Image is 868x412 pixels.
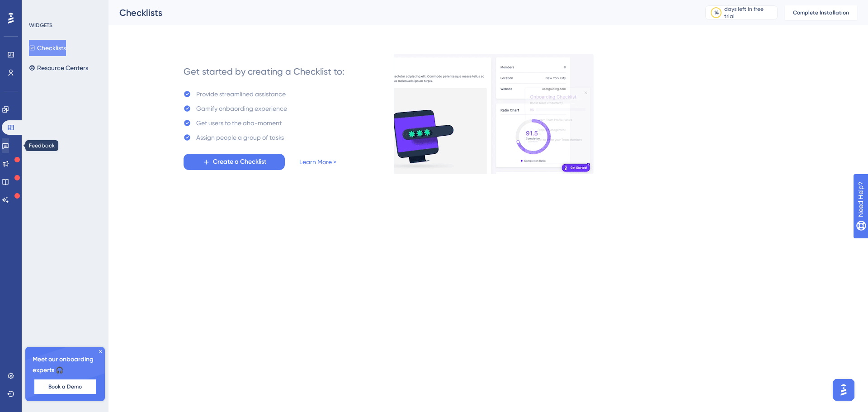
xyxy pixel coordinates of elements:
div: WIDGETS [29,22,52,29]
span: Book a Demo [48,383,82,390]
img: e28e67207451d1beac2d0b01ddd05b56.gif [394,54,594,174]
button: Book a Demo [34,379,96,394]
div: Get started by creating a Checklist to: [184,65,344,78]
div: Gamify onbaording experience [196,103,287,114]
span: Create a Checklist [213,156,266,167]
button: Create a Checklist [184,154,285,170]
div: days left in free trial [724,5,774,20]
div: Checklists [119,6,683,19]
button: Checklists [29,40,66,56]
a: Learn More > [299,156,336,167]
div: 14 [714,9,719,16]
button: Complete Installation [785,5,857,20]
div: Get users to the aha-moment [196,118,282,128]
span: Meet our onboarding experts 🎧 [33,354,98,376]
div: Assign people a group of tasks [196,132,284,143]
iframe: UserGuiding AI Assistant Launcher [830,376,857,403]
span: Need Help? [21,2,57,13]
div: Provide streamlined assistance [196,89,286,99]
span: Complete Installation [793,9,849,16]
button: Resource Centers [29,60,88,76]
